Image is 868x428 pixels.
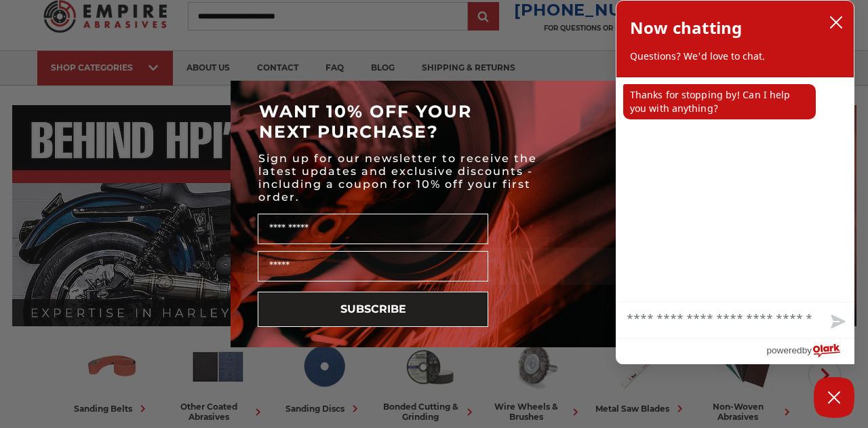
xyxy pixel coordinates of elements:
[623,84,816,119] p: Thanks for stopping by! Can I help you with anything?
[825,12,847,33] button: close chatbox
[802,342,812,359] span: by
[630,14,742,41] h2: Now chatting
[259,101,472,142] span: WANT 10% OFF YOUR NEXT PURCHASE?
[630,50,840,63] p: Questions? We'd love to chat.
[814,377,854,418] button: Close Chatbox
[258,152,537,203] span: Sign up for our newsletter to receive the latest updates and exclusive discounts - including a co...
[616,77,854,302] div: chat
[766,338,854,364] a: Powered by Olark
[258,292,488,327] button: SUBSCRIBE
[820,307,854,338] button: Send message
[766,342,802,359] span: powered
[258,251,488,281] input: Email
